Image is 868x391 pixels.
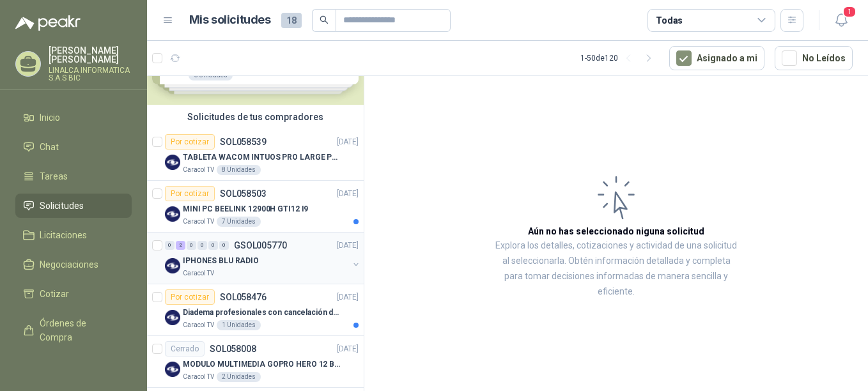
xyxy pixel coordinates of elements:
[198,241,207,250] div: 0
[842,6,856,18] span: 1
[217,320,261,330] div: 1 Unidades
[234,241,287,250] p: GSOL005770
[183,203,308,215] p: MINI PC BEELINK 12900H GTI12 I9
[15,311,132,349] a: Órdenes de Compra
[220,189,267,198] p: SOL058503
[147,129,364,181] a: Por cotizarSOL058539[DATE] Company LogoTABLETA WACOM INTUOS PRO LARGE PTK870K0ACaracol TV8 Unidades
[165,186,215,201] div: Por cotizar
[183,268,214,279] p: Caracol TV
[165,310,180,325] img: Company Logo
[528,224,704,238] h3: Aún no has seleccionado niguna solicitud
[165,241,174,250] div: 0
[656,13,683,27] div: Todas
[183,151,342,164] p: TABLETA WACOM INTUOS PRO LARGE PTK870K0A
[208,241,218,250] div: 0
[219,241,229,250] div: 0
[40,111,60,125] span: Inicio
[281,13,302,28] span: 18
[165,362,180,377] img: Company Logo
[15,194,132,218] a: Solicitudes
[165,341,205,356] div: Cerrado
[49,46,132,64] p: [PERSON_NAME] [PERSON_NAME]
[15,15,81,31] img: Logo peakr
[189,11,271,29] h1: Mis solicitudes
[15,105,132,130] a: Inicio
[40,316,120,344] span: Órdenes de Compra
[337,291,359,303] p: [DATE]
[40,169,68,183] span: Tareas
[183,358,342,371] p: MODULO MULTIMEDIA GOPRO HERO 12 BLACK
[147,336,364,388] a: CerradoSOL058008[DATE] Company LogoMODULO MULTIMEDIA GOPRO HERO 12 BLACKCaracol TV2 Unidades
[492,238,740,300] p: Explora los detalles, cotizaciones y actividad de una solicitud al seleccionarla. Obtén informaci...
[183,372,214,382] p: Caracol TV
[830,9,853,32] button: 1
[183,255,259,267] p: IPHONES BLU RADIO
[165,206,180,222] img: Company Logo
[40,228,87,242] span: Licitaciones
[337,136,359,148] p: [DATE]
[210,344,256,353] p: SOL058008
[176,241,185,250] div: 2
[580,48,659,68] div: 1 - 50 de 120
[220,137,267,146] p: SOL058539
[15,135,132,159] a: Chat
[337,188,359,200] p: [DATE]
[165,238,361,279] a: 0 2 0 0 0 0 GSOL005770[DATE] Company LogoIPHONES BLU RADIOCaracol TV
[220,293,267,302] p: SOL058476
[165,289,215,305] div: Por cotizar
[165,258,180,273] img: Company Logo
[183,217,214,227] p: Caracol TV
[775,46,853,70] button: No Leídos
[15,223,132,247] a: Licitaciones
[15,252,132,277] a: Negociaciones
[147,284,364,336] a: Por cotizarSOL058476[DATE] Company LogoDiadema profesionales con cancelación de ruido en micrófon...
[40,140,59,154] span: Chat
[40,360,87,374] span: Remisiones
[40,199,84,213] span: Solicitudes
[15,282,132,306] a: Cotizar
[183,307,342,319] p: Diadema profesionales con cancelación de ruido en micrófono
[147,181,364,233] a: Por cotizarSOL058503[DATE] Company LogoMINI PC BEELINK 12900H GTI12 I9Caracol TV7 Unidades
[40,287,69,301] span: Cotizar
[165,134,215,149] div: Por cotizar
[183,165,214,175] p: Caracol TV
[217,165,261,175] div: 8 Unidades
[187,241,196,250] div: 0
[183,320,214,330] p: Caracol TV
[15,164,132,188] a: Tareas
[669,46,764,70] button: Asignado a mi
[337,240,359,252] p: [DATE]
[217,217,261,227] div: 7 Unidades
[147,105,364,129] div: Solicitudes de tus compradores
[337,343,359,355] p: [DATE]
[165,155,180,170] img: Company Logo
[49,66,132,82] p: LINALCA INFORMATICA S.A.S BIC
[320,15,329,24] span: search
[15,355,132,379] a: Remisiones
[217,372,261,382] div: 2 Unidades
[40,257,98,272] span: Negociaciones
